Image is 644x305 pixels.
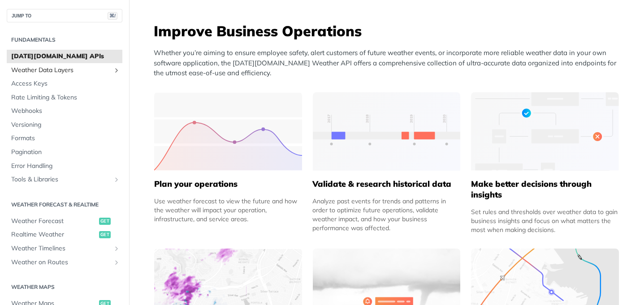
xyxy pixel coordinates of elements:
a: Versioning [7,118,122,132]
img: 39565e8-group-4962x.svg [154,92,302,171]
span: Realtime Weather [11,230,97,239]
span: Weather Data Layers [11,66,111,75]
span: Pagination [11,148,120,157]
button: Show subpages for Weather Timelines [113,245,120,252]
div: Set rules and thresholds over weather data to gain business insights and focus on what matters th... [471,207,619,234]
span: Rate Limiting & Tokens [11,93,120,102]
h3: Improve Business Operations [154,21,624,41]
h5: Validate & research historical data [312,179,460,189]
span: Access Keys [11,79,120,88]
span: Weather Forecast [11,217,97,226]
span: Weather on Routes [11,258,111,267]
a: Access Keys [7,77,122,90]
a: Rate Limiting & Tokens [7,91,122,104]
span: get [99,231,111,238]
h2: Weather Forecast & realtime [7,201,122,209]
img: a22d113-group-496-32x.svg [471,92,619,171]
a: [DATE][DOMAIN_NAME] APIs [7,50,122,63]
a: Weather Forecastget [7,215,122,228]
span: Formats [11,134,120,143]
span: Tools & Libraries [11,175,111,184]
button: Show subpages for Tools & Libraries [113,176,120,183]
span: Versioning [11,120,120,129]
div: Analyze past events for trends and patterns in order to optimize future operations, validate weat... [312,197,460,232]
p: Whether you’re aiming to ensure employee safety, alert customers of future weather events, or inc... [154,48,624,78]
span: ⌘/ [108,12,117,20]
img: 13d7ca0-group-496-2.svg [313,92,461,171]
h5: Make better decisions through insights [471,179,619,200]
a: Weather TimelinesShow subpages for Weather Timelines [7,242,122,255]
a: Weather on RoutesShow subpages for Weather on Routes [7,256,122,269]
a: Pagination [7,146,122,159]
button: Show subpages for Weather on Routes [113,259,120,266]
span: Webhooks [11,107,120,116]
span: Weather Timelines [11,244,111,253]
a: Webhooks [7,104,122,118]
h2: Fundamentals [7,36,122,44]
button: JUMP TO⌘/ [7,9,122,22]
h5: Plan your operations [154,179,302,189]
a: Formats [7,132,122,145]
a: Tools & LibrariesShow subpages for Tools & Libraries [7,173,122,186]
a: Error Handling [7,159,122,173]
span: Error Handling [11,162,120,171]
a: Realtime Weatherget [7,228,122,241]
div: Use weather forecast to view the future and how the weather will impact your operation, infrastru... [154,197,302,223]
a: Weather Data LayersShow subpages for Weather Data Layers [7,64,122,77]
span: [DATE][DOMAIN_NAME] APIs [11,52,120,61]
span: get [99,218,111,225]
button: Show subpages for Weather Data Layers [113,67,120,74]
h2: Weather Maps [7,283,122,291]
